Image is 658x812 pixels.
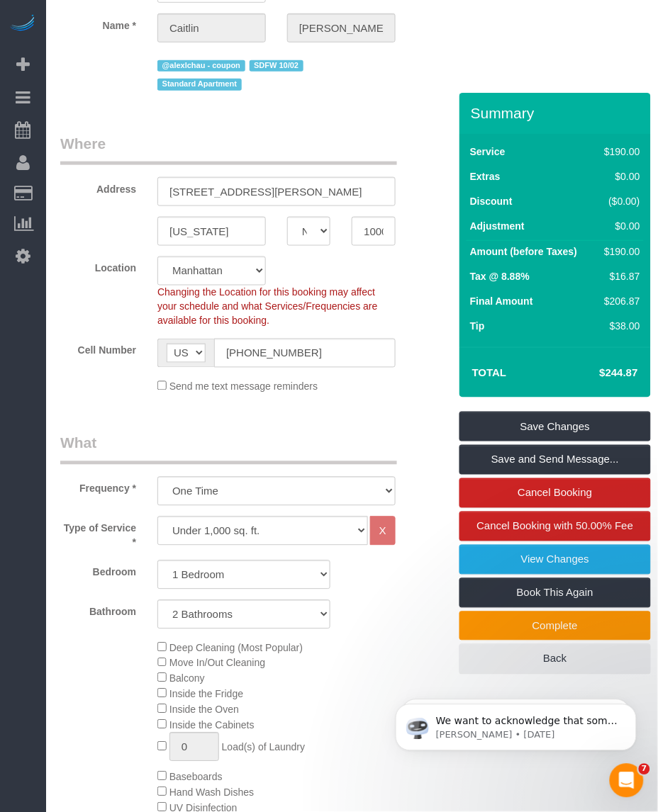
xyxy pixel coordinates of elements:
[157,60,245,72] span: @alexlchau - coupon
[50,177,147,196] label: Address
[50,256,147,276] label: Location
[639,764,650,775] span: 7
[599,294,640,308] div: $206.87
[470,219,525,233] label: Adjustment
[459,512,651,541] a: Cancel Booking with 50.00% Fee
[169,658,265,669] span: Move In/Out Cleaning
[169,720,255,731] span: Inside the Cabinets
[157,13,266,43] input: First Name
[470,169,501,184] label: Extras
[599,219,640,233] div: $0.00
[470,269,530,283] label: Tax @ 8.88%
[470,244,577,259] label: Amount (before Taxes)
[599,169,640,184] div: $0.00
[470,294,533,308] label: Final Amount
[470,194,513,208] label: Discount
[214,339,396,368] input: Cell Number
[169,673,205,684] span: Balcony
[599,194,640,208] div: ($0.00)
[157,217,266,246] input: City
[599,145,640,159] div: $190.00
[472,366,507,378] strong: Total
[470,319,485,333] label: Tip
[62,55,245,67] p: Message from Ellie, sent 1w ago
[169,772,223,783] span: Baseboards
[459,611,651,641] a: Complete
[62,41,244,235] span: We want to acknowledge that some users may be experiencing lag or slower performance in our softw...
[459,445,651,475] a: Save and Send Message...
[169,704,239,716] span: Inside the Oven
[477,520,634,532] span: Cancel Booking with 50.00% Fee
[287,13,396,43] input: Last Name
[557,367,638,379] h4: $244.87
[459,412,651,441] a: Save Changes
[459,478,651,508] a: Cancel Booking
[50,517,147,550] label: Type of Service *
[459,644,651,674] a: Back
[599,244,640,259] div: $190.00
[60,133,397,165] legend: Where
[60,433,397,465] legend: What
[169,381,318,393] span: Send me text message reminders
[374,675,658,774] iframe: Intercom notifications message
[471,105,644,121] h3: Summary
[50,339,147,358] label: Cell Number
[157,79,242,90] span: Standard Apartment
[169,689,243,700] span: Inside the Fridge
[599,269,640,283] div: $16.87
[50,560,147,580] label: Bedroom
[50,600,147,619] label: Bathroom
[50,13,147,33] label: Name *
[610,764,644,798] iframe: Intercom live chat
[9,14,37,34] img: Automaid Logo
[352,217,395,246] input: Zip Code
[169,787,254,799] span: Hand Wash Dishes
[222,742,306,753] span: Load(s) of Laundry
[169,643,303,654] span: Deep Cleaning (Most Popular)
[470,145,506,159] label: Service
[459,545,651,575] a: View Changes
[599,319,640,333] div: $38.00
[50,477,147,496] label: Frequency *
[250,60,303,72] span: SDFW 10/02
[459,578,651,608] a: Book This Again
[157,287,378,327] span: Changing the Location for this booking may affect your schedule and what Services/Frequencies are...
